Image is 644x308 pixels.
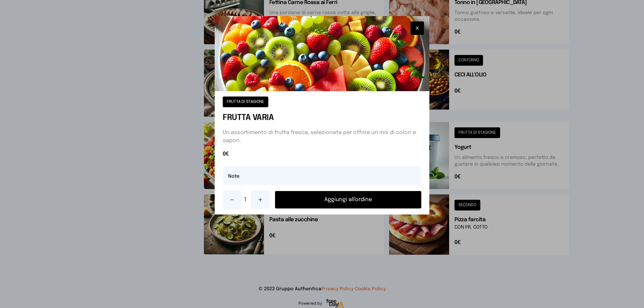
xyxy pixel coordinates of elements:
[223,150,421,158] span: 0€
[223,129,421,145] p: Un assortimento di frutta fresca, selezionata per offrire un mix di colori e sapori.
[223,97,268,107] button: FRUTTA DI STAGIONE
[223,113,421,123] h1: FRUTTA VARIA
[215,16,429,91] img: FRUTTA VARIA
[244,196,248,204] span: 1
[275,191,421,208] button: Aggiungi all'ordine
